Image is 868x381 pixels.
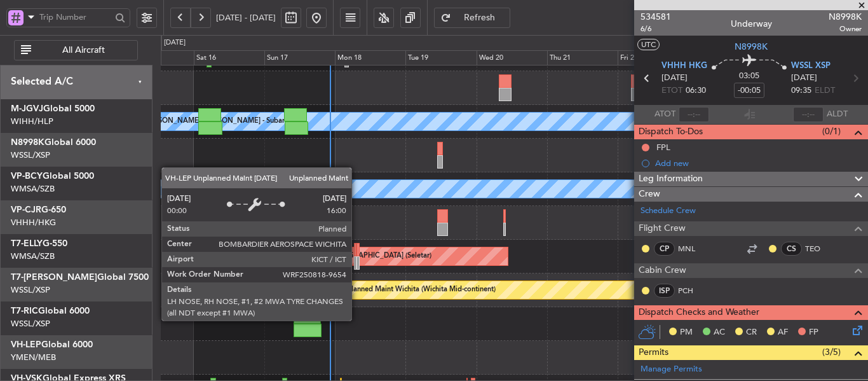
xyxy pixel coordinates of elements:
[746,326,757,339] span: CR
[11,273,97,282] span: T7-[PERSON_NAME]
[655,158,862,169] div: Add new
[639,345,668,360] span: Permits
[11,307,90,315] a: T7-RICGlobal 6000
[829,10,862,24] span: N8998K
[477,50,547,66] div: Wed 20
[454,13,506,22] span: Refresh
[405,50,476,66] div: Tue 19
[639,125,703,139] span: Dispatch To-Dos
[14,40,138,60] button: All Aircraft
[618,50,688,66] div: Fri 22
[641,24,671,34] span: 6/6
[11,205,66,214] a: VP-CJRG-650
[714,326,725,339] span: AC
[11,340,41,349] span: VH-LEP
[11,284,50,296] a: WSSL/XSP
[194,50,264,66] div: Sat 16
[11,172,94,181] a: VP-BCYGlobal 5000
[11,138,96,147] a: N8998KGlobal 6000
[11,340,93,349] a: VH-LEPGlobal 6000
[641,363,702,376] a: Manage Permits
[335,50,405,66] div: Mon 18
[11,251,55,262] a: WMSA/SZB
[11,104,43,113] span: M-JGVJ
[815,85,835,97] span: ELDT
[34,46,133,55] span: All Aircraft
[731,17,772,31] div: Underway
[203,213,352,232] div: Planned Maint [GEOGRAPHIC_DATA] (Seletar)
[11,149,50,161] a: WSSL/XSP
[829,24,862,34] span: Owner
[781,242,802,256] div: CS
[822,125,841,138] span: (0/1)
[654,242,675,256] div: CP
[637,39,660,50] button: UTC
[805,243,834,254] a: TEO
[680,326,693,339] span: PM
[639,263,686,278] span: Cabin Crew
[11,116,53,127] a: WIHH/HLP
[639,305,759,320] span: Dispatch Checks and Weather
[639,221,686,236] span: Flight Crew
[735,40,768,53] span: N8998K
[264,50,335,66] div: Sun 17
[39,8,111,27] input: Trip Number
[661,60,707,73] span: VHHH HKG
[11,172,43,181] span: VP-BCY
[679,107,709,122] input: --:--
[739,70,759,83] span: 03:05
[822,345,841,359] span: (3/5)
[641,10,671,24] span: 534581
[11,318,50,329] a: WSSL/XSP
[547,50,618,66] div: Thu 21
[11,307,38,315] span: T7-RIC
[791,85,811,97] span: 09:35
[11,352,56,363] a: YMEN/MEB
[639,187,660,202] span: Crew
[11,217,56,228] a: VHHH/HKG
[216,12,276,24] span: [DATE] - [DATE]
[641,205,696,218] a: Schedule Crew
[639,172,703,186] span: Leg Information
[434,8,510,28] button: Refresh
[809,326,818,339] span: FP
[656,142,670,153] div: FPL
[654,284,675,298] div: ISP
[686,85,706,97] span: 06:30
[164,38,186,48] div: [DATE]
[273,247,431,266] div: Unplanned Maint [GEOGRAPHIC_DATA] (Seletar)
[11,273,149,282] a: T7-[PERSON_NAME]Global 7500
[778,326,788,339] span: AF
[827,108,848,121] span: ALDT
[678,285,707,296] a: PCH
[11,239,43,248] span: T7-ELLY
[11,183,55,195] a: WMSA/SZB
[791,72,817,85] span: [DATE]
[678,243,707,254] a: MNL
[11,104,95,113] a: M-JGVJGlobal 5000
[661,72,688,85] span: [DATE]
[661,85,682,97] span: ETOT
[11,239,67,248] a: T7-ELLYG-550
[11,205,41,214] span: VP-CJR
[791,60,831,73] span: WSSL XSP
[654,108,675,121] span: ATOT
[338,281,496,300] div: Unplanned Maint Wichita (Wichita Mid-continent)
[11,138,44,147] span: N8998K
